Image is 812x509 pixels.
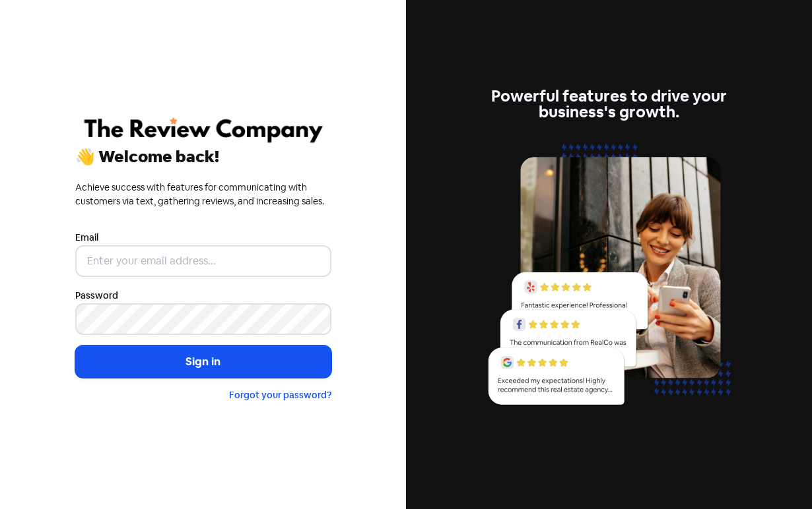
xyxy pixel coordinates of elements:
div: Powerful features to drive your business's growth. [481,88,737,120]
label: Password [75,289,118,303]
button: Sign in [75,345,331,378]
img: reviews [481,136,737,420]
label: Email [75,231,98,245]
div: 👋 Welcome back! [75,149,331,165]
a: Forgot your password? [229,389,331,401]
div: Achieve success with features for communicating with customers via text, gathering reviews, and i... [75,181,331,208]
input: Enter your email address... [75,245,331,277]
